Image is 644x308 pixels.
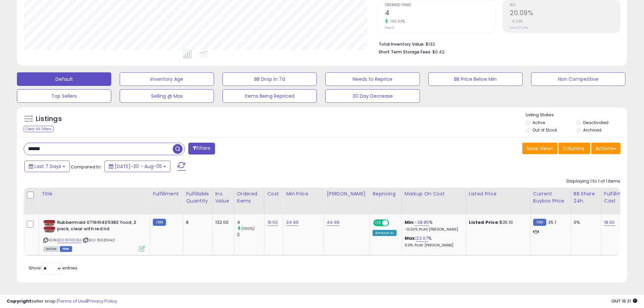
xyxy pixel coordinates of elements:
[405,219,415,226] b: Min:
[567,178,620,185] div: Displaying 1 to 1 of 1 items
[574,219,596,226] div: 0%
[267,219,278,226] a: 16.50
[153,190,180,197] div: Fulfillment
[405,235,416,241] b: Max:
[34,163,61,170] span: Last 7 Days
[591,143,620,154] button: Actions
[385,3,495,7] span: Ordered Items
[510,26,528,30] small: Prev: 20.09%
[526,112,627,118] p: Listing States:
[532,120,545,125] label: Active
[583,120,609,125] label: Deactivated
[469,219,525,226] div: $35.10
[388,19,405,24] small: 100.00%
[373,230,396,236] div: Amazon AI
[186,219,207,226] div: 8
[237,219,264,226] div: 4
[469,219,500,226] b: Listed Price:
[533,190,568,205] div: Current Buybox Price
[215,219,229,226] div: 132.00
[327,219,339,226] a: 44.99
[385,9,495,18] h2: 4
[115,163,162,170] span: [DATE]-30 - Aug-05
[43,246,59,252] span: All listings currently available for purchase on Amazon
[286,219,299,226] a: 34.99
[24,126,54,132] div: Clear All Filters
[379,49,431,55] b: Short Term Storage Fees:
[583,127,601,133] label: Archived
[17,89,111,103] button: Top Sellers
[7,298,117,305] div: seller snap | |
[222,89,317,103] button: Items Being Repriced
[402,188,466,214] th: The percentage added to the cost of goods (COGS) that forms the calculator for Min & Max prices.
[432,49,445,55] span: $0.42
[120,72,214,86] button: Inventory Age
[416,235,428,242] a: 22.67
[60,246,72,252] span: FBM
[82,237,115,243] span: | SKU: 613894x2
[43,219,55,233] img: 51NbVvMvw+L._SL40_.jpg
[510,3,620,7] span: ROI
[325,89,420,103] button: 30 Day Decrease
[405,243,461,248] p: 8.31% Profit [PERSON_NAME]
[532,127,557,133] label: Out of Stock
[510,9,620,18] h2: 20.09%
[405,219,461,232] div: %
[325,72,420,86] button: Needs to Reprice
[241,226,255,231] small: (100%)
[153,219,166,226] small: FBM
[237,190,262,205] div: Ordered Items
[604,219,615,226] a: 18.00
[24,161,70,172] button: Last 7 Days
[405,227,461,232] p: -13.60% Profit [PERSON_NAME]
[604,190,630,205] div: Fulfillment Cost
[267,190,281,197] div: Cost
[104,161,170,172] button: [DATE]-30 - Aug-05
[222,72,317,86] button: BB Drop in 7d
[510,19,523,24] small: 0.00%
[405,235,461,248] div: %
[379,41,425,47] b: Total Inventory Value:
[548,219,556,226] span: 35.1
[36,114,62,124] h5: Listings
[286,190,321,197] div: Min Price
[414,219,429,226] a: -28.85
[379,40,615,48] li: $132
[43,219,145,251] div: ASIN:
[215,190,231,205] div: Inv. value
[88,298,117,304] a: Privacy Policy
[522,143,557,154] button: Save View
[29,265,77,271] span: Show: entries
[57,219,139,234] b: Rubbermaid 071691405382 food, 2 pack, clear with red lid
[188,143,215,155] button: Filters
[58,298,87,304] a: Terms of Use
[120,89,214,103] button: Selling @ Max
[388,220,399,226] span: OFF
[558,143,590,154] button: Columns
[7,298,31,304] strong: Copyright
[574,190,598,205] div: BB Share 24h.
[374,220,383,226] span: ON
[71,164,102,170] span: Compared to:
[611,298,637,304] span: 2025-08-13 18:31 GMT
[469,190,527,197] div: Listed Price
[563,145,584,152] span: Columns
[428,72,523,86] button: BB Price Below Min
[533,219,546,226] small: FBM
[531,72,625,86] button: Non Competitive
[385,26,394,30] small: Prev: 2
[327,190,367,197] div: [PERSON_NAME]
[42,190,147,197] div: Title
[373,190,399,197] div: Repricing
[237,232,264,238] div: 2
[186,190,209,205] div: Fulfillable Quantity
[17,72,111,86] button: Default
[57,237,81,243] a: B008FR82B4
[405,190,463,197] div: Markup on Cost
